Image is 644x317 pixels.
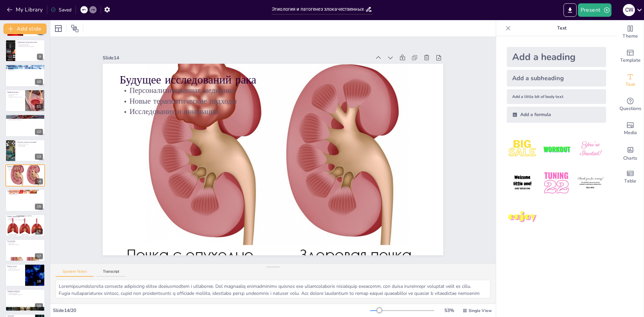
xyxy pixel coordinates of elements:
[617,141,644,165] div: Add charts and graphs
[7,117,43,118] p: Программы просвещения
[5,264,45,286] div: 18
[5,239,45,261] div: 17
[7,95,23,96] p: Вакцинация
[96,269,126,277] button: Transcript
[541,134,572,165] img: 2.jpeg
[563,3,577,17] button: Export to PowerPoint
[35,278,43,284] div: 18
[51,7,71,13] div: Saved
[507,70,606,87] div: Add a subheading
[514,20,610,36] p: Text
[3,23,47,34] button: Add slide
[7,119,43,121] p: Поддержка здорового образа жизни
[7,265,23,267] p: Влияние стресса
[7,165,43,167] p: Будущее исследований рака
[507,167,538,199] img: 4.jpeg
[17,41,43,43] p: Современные методы диагностики
[7,115,43,117] p: Роль общественного здоровья
[7,94,23,95] p: Изменение образа жизни
[124,91,430,133] p: Исследования и инновации
[7,91,23,93] p: Профилактика рака
[53,307,370,314] div: Slide 14 / 20
[5,40,45,62] div: https://cdn.sendsteps.com/images/logo/sendsteps_logo_white.pnghttps://cdn.sendsteps.com/images/lo...
[7,240,43,242] p: Роль питания
[35,228,43,234] div: 16
[127,56,434,104] p: Будущее исследований рака
[620,57,641,64] span: Template
[617,117,644,141] div: Add images, graphics, shapes or video
[617,44,644,68] div: Add ready made slides
[623,4,635,16] div: C W
[7,168,43,169] p: Новые терапевтические подходы
[623,33,638,40] span: Theme
[71,24,79,33] span: Position
[5,90,45,112] div: https://cdn.sendsteps.com/images/logo/sendsteps_logo_white.pnghttps://cdn.sendsteps.com/images/lo...
[7,294,43,296] p: Важность медицинской поддержки
[624,129,637,137] span: Media
[7,267,23,268] p: Хронический стресс
[7,315,33,317] p: Заключение
[617,20,644,44] div: Change the overall theme
[7,118,43,119] p: Доступ к медицинским услугам
[507,89,606,104] div: Add a little bit of body text
[507,107,606,123] div: Add a formula
[7,242,43,243] p: Здоровое питание
[37,54,43,60] div: 9
[620,105,641,112] span: Questions
[507,202,538,233] img: 7.jpeg
[7,96,23,98] p: Регулярные медицинские осмотры
[7,167,43,168] p: Персонализированная медицина
[624,177,636,185] span: Table
[7,67,43,68] p: Хирургическое вмешательство
[35,129,43,135] div: 12
[7,293,43,294] p: Социальная поддержка
[7,69,43,71] p: Иммунотерапия
[35,303,43,309] div: 19
[7,268,23,270] p: Влияние на иммунную систему
[5,164,45,187] div: https://cdn.sendsteps.com/images/logo/sendsteps_logo_white.pnghttps://cdn.sendsteps.com/images/lo...
[35,253,43,259] div: 17
[507,47,606,67] div: Add a heading
[17,145,43,146] p: Защита участников
[7,65,43,67] p: Лечение злокачественных опухолей
[35,104,43,110] div: 11
[17,141,43,143] p: Этические аспекты исследований
[7,193,43,194] p: Разработка новых методов лечения
[17,146,43,147] p: Доступ к лечению
[35,204,43,210] div: 15
[623,3,635,17] button: C W
[7,219,43,220] p: Профилактика и охрана окружающей [DATE]
[7,190,43,192] p: Значение научных исследований
[7,192,43,193] p: Понимание механизмов рака
[7,269,23,271] p: Воспалительные процессы
[7,244,43,246] p: Влияние диеты на здоровье
[469,308,492,313] span: Single View
[5,289,45,311] div: 19
[7,169,43,171] p: Исследования и инновации
[5,214,45,236] div: 16
[56,269,94,277] button: Speaker Notes
[541,167,572,199] img: 5.jpeg
[53,23,64,34] div: Layout
[578,3,611,17] button: Present
[7,194,43,196] p: Улучшение диагностики
[5,64,45,87] div: https://cdn.sendsteps.com/images/logo/sendsteps_logo_white.pnghttps://cdn.sendsteps.com/images/lo...
[5,140,45,162] div: https://cdn.sendsteps.com/images/logo/sendsteps_logo_white.pnghttps://cdn.sendsteps.com/images/lo...
[17,43,43,45] p: МРТ как метод диагностики
[7,68,43,69] p: Химиотерапия
[5,114,45,137] div: https://cdn.sendsteps.com/images/logo/sendsteps_logo_white.pnghttps://cdn.sendsteps.com/images/lo...
[125,80,431,123] p: Новые терапевтические подходы
[17,45,43,46] p: Компьютерная томография
[7,243,43,244] p: Защита от рака
[17,46,43,47] p: Молекулярно-генетические исследования
[35,178,43,184] div: 14
[626,81,635,88] span: Text
[575,167,606,199] img: 6.jpeg
[617,68,644,93] div: Add text boxes
[441,307,457,314] div: 53 %
[7,290,43,292] p: Поддержка пациентов
[507,134,538,165] img: 1.jpeg
[126,69,432,112] p: Персонализированная медицина
[617,165,644,189] div: Add a table
[56,280,490,298] textarea: Loremipsumdolorsita consecte adipiscing elitse doeiusmodtem i utlaboree. Dol magnaaliq enimadmini...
